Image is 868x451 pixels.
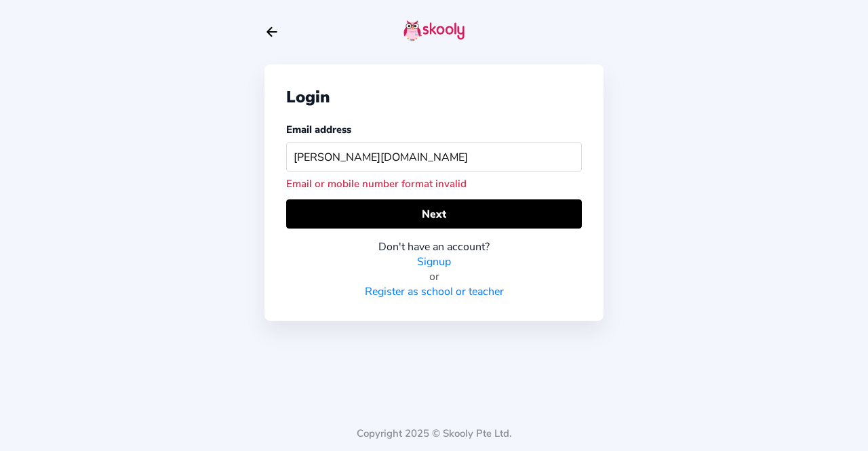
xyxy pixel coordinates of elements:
[365,284,504,299] a: Register as school or teacher
[286,269,582,284] div: or
[264,24,279,39] button: arrow back outline
[403,20,465,41] img: skooly-logo.png
[417,254,451,269] a: Signup
[286,177,582,191] div: Email or mobile number format invalid
[286,123,351,136] label: Email address
[286,142,582,172] input: Your email address
[286,199,582,229] button: Next
[286,239,582,254] div: Don't have an account?
[286,86,582,108] div: Login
